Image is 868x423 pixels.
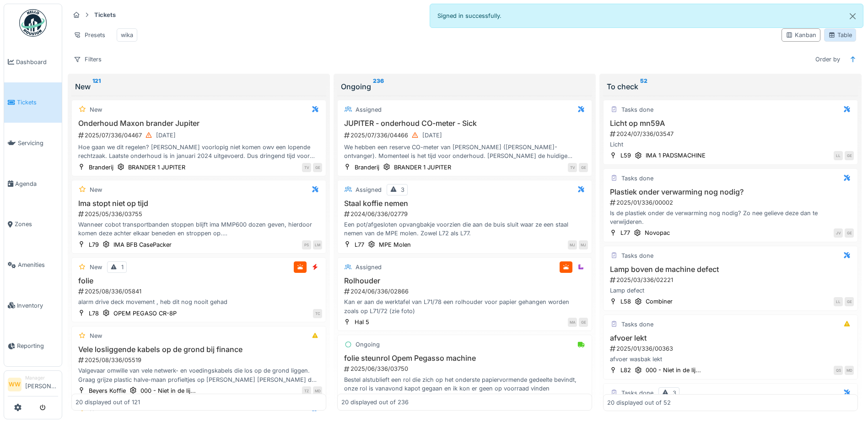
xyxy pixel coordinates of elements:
[607,334,854,342] h3: afvoer lekt
[568,240,577,249] div: MJ
[355,240,364,249] div: L77
[4,42,62,82] a: Dashboard
[341,81,588,92] div: Ongoing
[77,356,322,364] div: 2025/08/336/05519
[313,309,322,318] div: TC
[343,364,588,373] div: 2025/06/336/03750
[579,240,588,249] div: MJ
[621,389,653,397] div: Tasks done
[645,228,670,237] div: Novopac
[70,53,106,66] div: Filters
[607,265,854,274] h3: Lamp boven de machine defect
[8,378,22,391] li: WW
[621,174,653,183] div: Tasks done
[4,82,62,123] a: Tickets
[355,318,369,326] div: Hal 5
[842,4,863,28] button: Close
[373,81,384,92] sup: 236
[834,366,843,375] div: QS
[845,297,854,306] div: GE
[341,398,409,407] div: 20 displayed out of 236
[75,220,322,238] div: Wanneer cobot transportbanden stoppen blijft ima MMP600 dozen geven, hierdoor komen deze achter e...
[341,119,588,128] h3: JUPITER - onderhoud CO-meter - Sick
[609,130,854,138] div: 2024/07/336/03547
[4,204,62,245] a: Zones
[579,318,588,327] div: GE
[302,163,311,172] div: TV
[568,318,577,327] div: MA
[313,386,322,396] div: MD
[341,354,588,363] h3: folie steunrol Opem Pegasso machine
[92,81,101,92] sup: 121
[302,386,311,396] div: TZ
[343,210,588,218] div: 2024/06/336/02779
[75,81,323,92] div: New
[25,374,58,394] li: [PERSON_NAME]
[356,263,382,271] div: Assigned
[673,389,676,397] div: 3
[341,277,588,285] h3: Rolhouder
[75,199,322,208] h3: Ima stopt niet op tijd
[140,386,196,395] div: 000 - Niet in de lij...
[18,139,58,147] span: Servicing
[609,198,854,207] div: 2025/01/336/00002
[620,228,630,237] div: L77
[89,386,126,395] div: Beyers Koffie
[845,151,854,160] div: GE
[811,53,844,66] div: Order by
[401,185,404,194] div: 3
[77,130,322,141] div: 2025/07/336/04467
[90,263,102,271] div: New
[646,297,673,306] div: Combiner
[607,355,854,363] div: afvoer wasbak lekt
[341,199,588,208] h3: Staal koffie nemen
[607,209,854,226] div: Is de plastiek onder de verwarming nog nodig? Zo nee gelieve deze dan te verwijderen.
[834,228,843,238] div: JV
[4,123,62,163] a: Servicing
[91,11,119,19] strong: Tickets
[4,285,62,326] a: Inventory
[19,9,47,37] img: Badge_color-CXgf-gQk.svg
[621,320,653,329] div: Tasks done
[4,326,62,367] a: Reporting
[15,179,58,188] span: Agenda
[422,131,442,140] div: [DATE]
[89,309,99,318] div: L78
[356,340,380,349] div: Ongoing
[379,240,411,249] div: MPE Molen
[579,163,588,172] div: GE
[90,105,102,114] div: New
[18,260,58,269] span: Amenities
[621,251,653,260] div: Tasks done
[17,301,58,310] span: Inventory
[75,277,322,285] h3: folie
[302,240,311,249] div: PS
[607,188,854,196] h3: Plastiek onder verwarming nog nodig?
[77,287,322,296] div: 2025/08/336/05841
[828,31,852,39] div: Table
[430,4,864,28] div: Signed in successfully.
[845,366,854,375] div: MD
[607,119,854,128] h3: Licht op mn59A
[341,375,588,393] div: Bestel alstublieft een rol die zich op het onderste papiervormende gedeelte bevindt, onze rol is ...
[607,140,854,149] div: Licht
[786,31,816,39] div: Kanban
[121,31,133,39] div: wika
[834,151,843,160] div: LL
[343,130,588,141] div: 2025/07/336/04466
[341,298,588,315] div: Kan er aan de werktafel van L71/78 een rolhouder voor papier gehangen worden zoals op L71/72 (zie...
[355,163,379,172] div: Branderij
[75,366,322,384] div: Valgevaar omwille van vele netwerk- en voedingskabels die los op de grond liggen. Graag grijze pl...
[356,185,382,194] div: Assigned
[640,81,647,92] sup: 52
[89,163,113,172] div: Branderij
[845,228,854,238] div: GE
[75,398,140,407] div: 20 displayed out of 121
[607,398,671,407] div: 20 displayed out of 52
[646,151,706,160] div: IMA 1 PADSMACHINE
[620,366,631,374] div: L82
[621,105,653,114] div: Tasks done
[568,163,577,172] div: TV
[113,309,177,318] div: OPEM PEGASO CR-8P
[75,298,322,306] div: alarm drive deck movement , heb dit nog nooit gehad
